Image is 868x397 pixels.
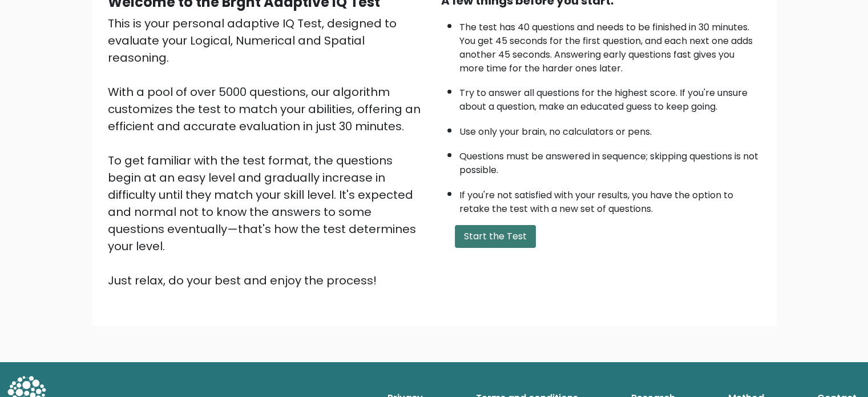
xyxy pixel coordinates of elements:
li: Use only your brain, no calculators or pens. [459,119,761,139]
button: Start the Test [455,225,536,248]
li: The test has 40 questions and needs to be finished in 30 minutes. You get 45 seconds for the firs... [459,15,761,75]
li: If you're not satisfied with your results, you have the option to retake the test with a new set ... [459,183,761,216]
div: This is your personal adaptive IQ Test, designed to evaluate your Logical, Numerical and Spatial ... [108,15,427,289]
li: Questions must be answered in sequence; skipping questions is not possible. [459,144,761,177]
li: Try to answer all questions for the highest score. If you're unsure about a question, make an edu... [459,81,761,114]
